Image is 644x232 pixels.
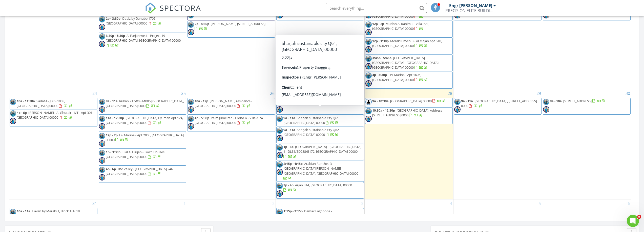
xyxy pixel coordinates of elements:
span: 3p - 4p [283,183,294,187]
span: [STREET_ADDRESS] [563,99,592,103]
a: Go to September 5, 2025 [538,199,542,208]
a: 4p - 6p [PERSON_NAME] - Al Ghurair - JVT - Apt 301, [GEOGRAPHIC_DATA] 00000 [10,110,97,126]
span: 9a - 11a [106,99,118,103]
a: 10a - 12p [PERSON_NAME] residence - [GEOGRAPHIC_DATA] 00000 [188,98,275,115]
td: Go to August 31, 2025 [9,199,98,225]
a: 4p - 5:30p Palm Jumeirah - Frond A - Villa A 74, [GEOGRAPHIC_DATA] 00000 [188,115,275,132]
span: [PERSON_NAME] - Al Ghurair - JVT - Apt 301, [GEOGRAPHIC_DATA] 00000 [17,110,93,120]
span: Al Furjan west - Project 19 - [GEOGRAPHIC_DATA], [GEOGRAPHIC_DATA] 00000 [106,33,181,43]
a: 9a - 10:30a [GEOGRAPHIC_DATA] 00000 [372,99,446,103]
a: 1p - 3p [GEOGRAPHIC_DATA] - [GEOGRAPHIC_DATA] 1 - DLS1/SD288/B172, [GEOGRAPHIC_DATA] 00000 [276,144,364,160]
a: 9a - 10a [STREET_ADDRESS] [550,99,606,103]
img: whatsapp_image_20250707_at_11.08.19_am.jpeg [277,209,283,215]
a: Go to September 6, 2025 [627,199,631,208]
a: 4p - 5:30p LIV Marina - Apt 1606, [GEOGRAPHIC_DATA] 00000 [365,72,453,88]
span: SPECTORA [160,3,201,13]
a: 3p - 4p Arjan 814, [GEOGRAPHIC_DATA] 00000 [276,182,364,199]
input: Search everything... [326,3,427,13]
a: 12p - 2p Mudon Al Ranim 2 - Villa 391, [GEOGRAPHIC_DATA] 00000 [372,21,429,31]
a: 1p - 3:30p Tilal Al Furjan - Town Houses [GEOGRAPHIC_DATA] 00000 [106,150,164,159]
a: 3:45p - 5:45p [GEOGRAPHIC_DATA] - [GEOGRAPHIC_DATA] - [GEOGRAPHIC_DATA], [GEOGRAPHIC_DATA] 00000 [365,55,453,71]
a: 1p - 3p [GEOGRAPHIC_DATA] - [GEOGRAPHIC_DATA] 1 - DLS1/SD288/B172, [GEOGRAPHIC_DATA] 00000 [283,144,361,159]
img: whatsapp_image_20250426_at_15.23.14.jpeg [188,29,194,35]
img: whatsapp_image_20250707_at_11.08.19_am.jpeg [365,21,372,28]
td: Go to September 5, 2025 [453,199,542,225]
td: Go to August 24, 2025 [9,89,98,199]
img: whatsapp_image_20250707_at_11.08.19_am.jpeg [99,150,105,156]
span: Tilal Al Furjan - Town Houses [GEOGRAPHIC_DATA] 00000 [106,150,164,159]
img: whatsapp_image_20250426_at_15.23.14.jpeg [365,29,372,35]
td: Go to September 4, 2025 [365,199,453,225]
a: 3:30p - 5:30p Al Furjan west - Project 19 - [GEOGRAPHIC_DATA], [GEOGRAPHIC_DATA] 00000 [106,33,181,47]
td: Go to August 30, 2025 [542,89,631,199]
span: [GEOGRAPHIC_DATA], Address [STREET_ADDRESS] 0000 [372,108,442,117]
td: Go to August 29, 2025 [453,89,542,199]
a: 3:45p - 5:45p [GEOGRAPHIC_DATA] - [GEOGRAPHIC_DATA] - [GEOGRAPHIC_DATA], [GEOGRAPHIC_DATA] 00000 [372,56,439,70]
div: PRECISION ELITE BUILDING INSPECTION SERVICES L.L.C [445,8,496,13]
img: whatsapp_image_20250707_at_11.08.19_am.jpeg [99,167,105,173]
a: 12p - 1:30p Meraki Haven B - Al Majan Apt 610, [GEOGRAPHIC_DATA] 00000 [365,38,453,55]
td: Go to August 25, 2025 [98,89,187,199]
span: Palm Jumeirah - Frond A - Villa A 74, [GEOGRAPHIC_DATA] 00000 [195,116,263,125]
img: whatsapp_image_20250707_at_11.08.19_am.jpeg [99,16,105,22]
span: 9a - 11a [461,99,473,103]
img: whatsapp_image_20250426_at_15.23.14.jpeg [99,106,105,113]
img: whatsapp_image_20250707_at_11.08.19_am.jpeg [277,183,283,189]
a: Go to September 2, 2025 [271,199,276,208]
img: whatsapp_image_20250426_at_15.23.14.jpeg [454,106,461,113]
span: Rukan 2 Lofts - M006 [GEOGRAPHIC_DATA], [GEOGRAPHIC_DATA] 0000 [106,99,184,108]
span: Sadaf 4 - JBR - 1003, [GEOGRAPHIC_DATA] 00000 [17,99,65,108]
img: whatsapp_image_20250426_at_15.23.14.jpeg [365,80,372,87]
a: Go to August 26, 2025 [269,89,276,97]
a: 4p - 6p [PERSON_NAME] - Al Ghurair - JVT - Apt 301, [GEOGRAPHIC_DATA] 00000 [17,110,93,120]
img: whatsapp_image_20250426_at_15.23.14.jpeg [99,157,105,164]
a: 9a - 11a [GEOGRAPHIC_DATA] , [STREET_ADDRESS] 0000 [454,98,542,115]
img: whatsapp_image_20250426_at_15.23.14.jpeg [188,123,194,130]
span: 10:30a - 12:30p [372,108,395,113]
span: 10a - 11a [17,209,30,213]
img: whatsapp_image_20250707_at_11.08.19_am.jpeg [99,116,105,122]
img: whatsapp_image_20250707_at_11.08.19_am.jpeg [365,56,372,62]
img: whatsapp_image_20250426_at_15.23.14.jpeg [277,135,283,141]
iframe: Intercom live chat [627,215,639,227]
img: whatsapp_image_20250707_at_11.08.19_am.jpeg [99,33,105,40]
img: istockphoto1332100919612x612.jpg [365,99,372,105]
a: Go to August 24, 2025 [91,89,98,97]
a: Go to August 30, 2025 [625,89,631,97]
a: Go to August 29, 2025 [535,89,542,97]
td: Go to September 1, 2025 [98,199,187,225]
img: whatsapp_image_20250426_at_15.23.14.jpeg [365,116,372,122]
a: 9a - 11a Sharjah sustainable city Q61, [GEOGRAPHIC_DATA] 00000 [283,116,340,125]
img: whatsapp_image_20250426_at_15.23.14.jpeg [543,106,549,113]
span: 1:15p - 3:15p [283,209,303,213]
a: 10a - 11a Haven by Meraki 1, Block A A618, [GEOGRAPHIC_DATA] 0000 [10,208,97,225]
a: 3:30p - 5:30p Al Furjan west - Project 19 - [GEOGRAPHIC_DATA], [GEOGRAPHIC_DATA] 00000 [99,33,186,49]
a: Go to September 3, 2025 [360,199,364,208]
a: Go to September 4, 2025 [449,199,453,208]
a: 9a - 11a Rukan 2 Lofts - M006 [GEOGRAPHIC_DATA], [GEOGRAPHIC_DATA] 0000 [106,99,184,108]
td: Go to September 6, 2025 [542,199,631,225]
a: 4p - 6p The Valley - [GEOGRAPHIC_DATA] 246, [GEOGRAPHIC_DATA] 00000 [106,167,174,176]
img: whatsapp_image_20250426_at_15.23.14.jpeg [99,24,105,30]
a: Go to August 27, 2025 [358,89,364,97]
span: Arjan 814, [GEOGRAPHIC_DATA] 00000 [295,183,352,187]
span: Sharjah sustainable city Q61, [GEOGRAPHIC_DATA] 00000 [283,116,340,125]
span: [STREET_ADDRESS] 0000 [297,99,333,103]
span: Meraki Haven B - Al Majan Apt 610, [GEOGRAPHIC_DATA] 00000 [372,39,442,48]
span: Haven by Meraki 1, Block A A618, [GEOGRAPHIC_DATA] 0000 [17,209,80,218]
span: Sharjah sustainable city Q62, [GEOGRAPHIC_DATA] 00000 [283,127,340,137]
a: 10a - 11:30a Sadaf 4 - JBR - 1003, [GEOGRAPHIC_DATA] 00000 [10,98,97,109]
img: whatsapp_image_20250426_at_15.23.14.jpeg [277,152,283,158]
span: 3:45p - 5:45p [372,56,391,60]
span: [GEOGRAPHIC_DATA] , [STREET_ADDRESS] 0000 [461,99,537,108]
span: 10a - 12p [195,99,208,103]
a: 10a - 12p [PERSON_NAME] residence - [GEOGRAPHIC_DATA] 00000 [195,99,252,108]
a: 2p - 3:30p Opalz by Danube 1705, [GEOGRAPHIC_DATA] 00000 [106,16,162,25]
a: 4p - 5:30p LIV Marina - Apt 1606, [GEOGRAPHIC_DATA] 00000 [372,72,428,82]
a: 2:15p - 4:15p Arabian Ranches 3 - [GEOGRAPHIC_DATA][PERSON_NAME][GEOGRAPHIC_DATA], [GEOGRAPHIC_DA... [276,161,364,182]
img: whatsapp_image_20250426_at_15.23.14.jpeg [365,63,372,69]
a: Go to September 1, 2025 [182,199,187,208]
a: 10:30a - 12:30p [GEOGRAPHIC_DATA], Address [STREET_ADDRESS] 0000 [372,108,442,117]
a: 4p - 6p The Valley - [GEOGRAPHIC_DATA] 246, [GEOGRAPHIC_DATA] 00000 [99,166,186,183]
img: whatsapp_image_20250707_at_11.08.19_am.jpeg [99,133,105,139]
